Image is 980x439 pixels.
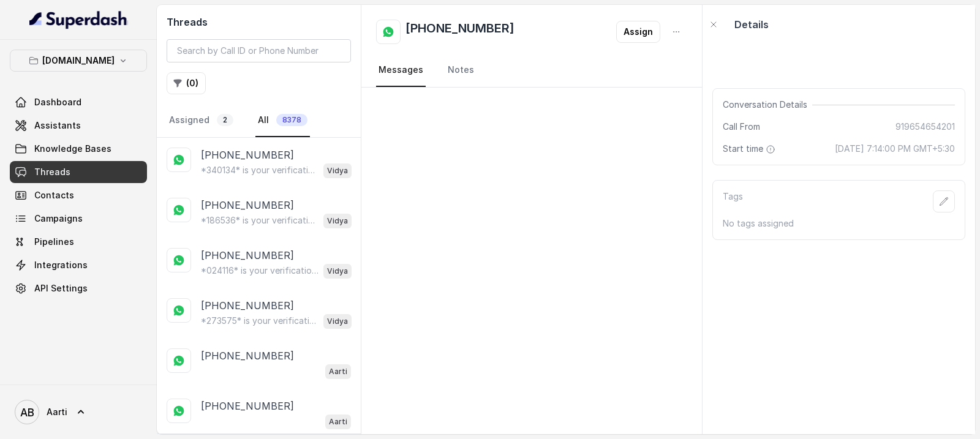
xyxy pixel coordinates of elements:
p: [PHONE_NUMBER] [201,248,294,263]
span: Assistants [34,119,81,132]
p: Aarti [329,366,347,378]
p: *273575* is your verification code. For your security, do not share this code. [201,315,318,327]
a: Assigned2 [167,104,236,137]
span: Call From [723,121,760,133]
p: *340134* is your verification code. For your security, do not share this code. [201,164,318,176]
button: [DOMAIN_NAME] [10,50,147,72]
span: 8378 [276,114,307,126]
a: Notes [445,54,477,87]
nav: Tabs [376,54,687,87]
span: 2 [217,114,233,126]
a: Campaigns [10,208,147,230]
span: Aarti [47,406,67,418]
p: Tags [723,190,743,212]
span: Threads [34,166,70,178]
a: Knowledge Bases [10,138,147,160]
h2: [PHONE_NUMBER] [405,20,514,44]
text: AB [20,406,34,419]
span: Dashboard [34,96,81,108]
a: Integrations [10,254,147,276]
a: Assistants [10,114,147,137]
p: [PHONE_NUMBER] [201,148,294,162]
h2: Threads [167,15,351,29]
p: Vidya [327,265,348,277]
button: Assign [616,21,660,43]
span: Campaigns [34,212,83,225]
p: Aarti [329,416,347,428]
img: light.svg [29,10,128,29]
p: Vidya [327,315,348,328]
a: Pipelines [10,231,147,253]
p: [PHONE_NUMBER] [201,198,294,212]
p: Vidya [327,165,348,177]
a: All8378 [255,104,310,137]
p: No tags assigned [723,217,955,230]
a: Threads [10,161,147,183]
a: Contacts [10,184,147,206]
p: [DOMAIN_NAME] [42,53,115,68]
p: [PHONE_NUMBER] [201,348,294,363]
span: Start time [723,143,778,155]
button: (0) [167,72,206,94]
a: Messages [376,54,426,87]
span: API Settings [34,282,88,295]
p: [PHONE_NUMBER] [201,298,294,313]
a: Dashboard [10,91,147,113]
span: Pipelines [34,236,74,248]
nav: Tabs [167,104,351,137]
p: Vidya [327,215,348,227]
p: [PHONE_NUMBER] [201,399,294,413]
span: [DATE] 7:14:00 PM GMT+5:30 [835,143,955,155]
span: Conversation Details [723,99,812,111]
input: Search by Call ID or Phone Number [167,39,351,62]
a: Aarti [10,395,147,429]
p: Details [734,17,769,32]
span: Contacts [34,189,74,201]
p: *186536* is your verification code. For your security, do not share this code. [201,214,318,227]
a: API Settings [10,277,147,299]
span: Integrations [34,259,88,271]
p: *024116* is your verification code. For your security, do not share this code. [201,265,318,277]
span: 919654654201 [895,121,955,133]
span: Knowledge Bases [34,143,111,155]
